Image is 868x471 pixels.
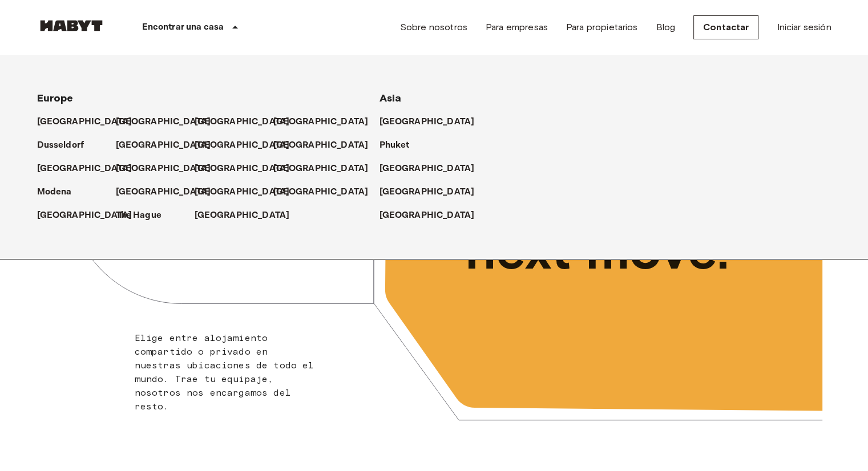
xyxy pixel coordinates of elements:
[380,185,486,199] a: [GEOGRAPHIC_DATA]
[195,185,290,199] p: [GEOGRAPHIC_DATA]
[380,139,410,152] p: Phuket
[380,115,486,129] a: [GEOGRAPHIC_DATA]
[37,139,84,152] p: Dusseldorf
[380,162,486,176] a: [GEOGRAPHIC_DATA]
[37,209,144,222] a: [GEOGRAPHIC_DATA]
[656,21,675,34] a: Blog
[273,115,380,129] a: [GEOGRAPHIC_DATA]
[37,92,74,104] span: Europe
[195,139,290,152] p: [GEOGRAPHIC_DATA]
[195,185,301,199] a: [GEOGRAPHIC_DATA]
[37,162,132,176] p: [GEOGRAPHIC_DATA]
[486,21,548,34] a: Para empresas
[37,20,106,31] img: Habyt
[135,332,314,412] span: Elige entre alojamiento compartido o privado en nuestras ubicaciones de todo el mundo. Trae tu eq...
[380,209,475,222] p: [GEOGRAPHIC_DATA]
[195,209,290,222] p: [GEOGRAPHIC_DATA]
[116,162,211,176] p: [GEOGRAPHIC_DATA]
[195,162,301,176] a: [GEOGRAPHIC_DATA]
[400,21,467,34] a: Sobre nosotros
[116,115,223,129] a: [GEOGRAPHIC_DATA]
[195,115,301,129] a: [GEOGRAPHIC_DATA]
[116,139,211,152] p: [GEOGRAPHIC_DATA]
[465,164,776,279] span: Unlock your next move.
[37,115,132,129] p: [GEOGRAPHIC_DATA]
[566,21,638,34] a: Para propietarios
[380,139,421,152] a: Phuket
[273,139,369,152] p: [GEOGRAPHIC_DATA]
[116,209,162,222] p: The Hague
[273,115,369,129] p: [GEOGRAPHIC_DATA]
[37,115,144,129] a: [GEOGRAPHIC_DATA]
[37,162,144,176] a: [GEOGRAPHIC_DATA]
[195,209,301,222] a: [GEOGRAPHIC_DATA]
[37,185,72,199] p: Modena
[116,139,223,152] a: [GEOGRAPHIC_DATA]
[273,139,380,152] a: [GEOGRAPHIC_DATA]
[380,162,475,176] p: [GEOGRAPHIC_DATA]
[195,162,290,176] p: [GEOGRAPHIC_DATA]
[37,139,96,152] a: Dusseldorf
[273,162,380,176] a: [GEOGRAPHIC_DATA]
[116,162,223,176] a: [GEOGRAPHIC_DATA]
[380,209,486,222] a: [GEOGRAPHIC_DATA]
[380,185,475,199] p: [GEOGRAPHIC_DATA]
[195,115,290,129] p: [GEOGRAPHIC_DATA]
[273,185,369,199] p: [GEOGRAPHIC_DATA]
[380,115,475,129] p: [GEOGRAPHIC_DATA]
[273,185,380,199] a: [GEOGRAPHIC_DATA]
[142,21,224,34] p: Encontrar una casa
[37,209,132,222] p: [GEOGRAPHIC_DATA]
[273,162,369,176] p: [GEOGRAPHIC_DATA]
[195,139,301,152] a: [GEOGRAPHIC_DATA]
[116,115,211,129] p: [GEOGRAPHIC_DATA]
[693,15,758,39] a: Contactar
[116,185,223,199] a: [GEOGRAPHIC_DATA]
[777,21,831,34] a: Iniciar sesión
[116,209,173,222] a: The Hague
[116,185,211,199] p: [GEOGRAPHIC_DATA]
[37,185,83,199] a: Modena
[380,92,402,104] span: Asia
